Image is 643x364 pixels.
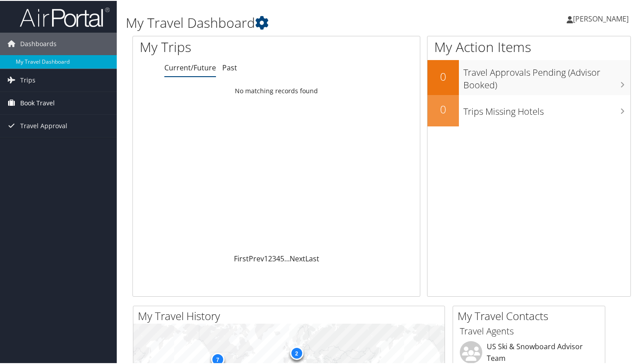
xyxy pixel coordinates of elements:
[133,82,420,98] td: No matching records found
[427,101,459,116] h2: 0
[249,253,264,263] a: Prev
[463,100,630,117] h3: Trips Missing Hotels
[284,253,290,263] span: …
[20,68,35,91] span: Trips
[427,37,630,56] h1: My Action Items
[427,94,630,126] a: 0Trips Missing Hotels
[268,253,272,263] a: 2
[20,91,55,113] span: Book Travel
[234,253,249,263] a: First
[290,345,303,359] div: 2
[164,62,216,72] a: Current/Future
[573,13,629,23] span: [PERSON_NAME]
[460,324,598,337] h3: Travel Agents
[140,37,294,56] h1: My Trips
[458,308,605,323] h2: My Travel Contacts
[276,253,280,263] a: 4
[280,253,284,263] a: 5
[463,61,630,91] h3: Travel Approvals Pending (Advisor Booked)
[427,59,630,94] a: 0Travel Approvals Pending (Advisor Booked)
[427,68,459,83] h2: 0
[126,13,467,31] h1: My Travel Dashboard
[567,4,638,31] a: [PERSON_NAME]
[138,308,445,323] h2: My Travel History
[272,253,276,263] a: 3
[305,253,319,263] a: Last
[290,253,305,263] a: Next
[20,114,67,136] span: Travel Approval
[264,253,268,263] a: 1
[20,32,57,54] span: Dashboards
[20,6,110,27] img: airportal-logo.png
[222,62,237,72] a: Past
